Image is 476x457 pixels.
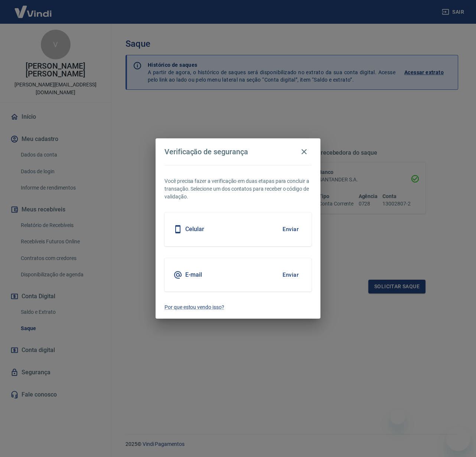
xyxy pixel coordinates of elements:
button: Enviar [278,267,303,283]
h5: E-mail [185,271,202,279]
h5: Celular [185,226,204,233]
h4: Verificação de segurança [164,147,248,156]
a: Por que estou vendo isso? [164,303,312,311]
button: Enviar [278,221,303,237]
iframe: Fechar mensagem [390,410,405,424]
iframe: Botão para abrir a janela de mensagens [446,427,470,451]
p: Você precisa fazer a verificação em duas etapas para concluir a transação. Selecione um dos conta... [164,177,312,201]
